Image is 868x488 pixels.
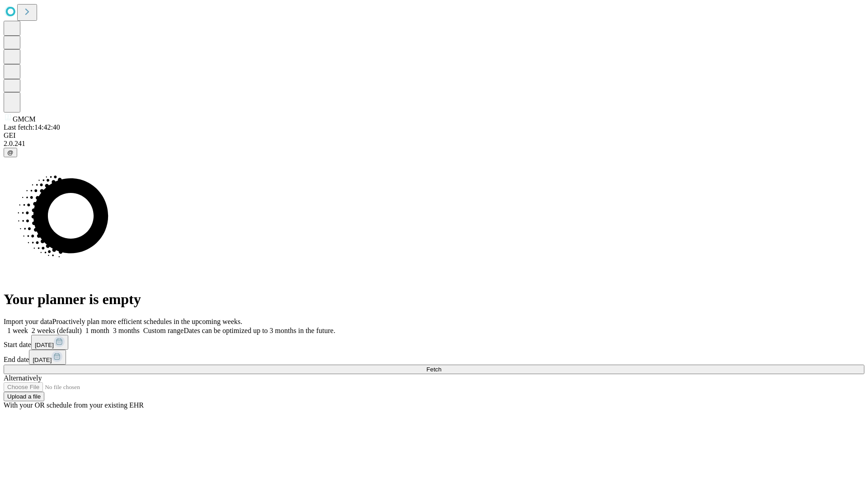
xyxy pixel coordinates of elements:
[4,374,42,382] span: Alternatively
[4,335,864,350] div: Start date
[31,335,68,350] button: [DATE]
[4,291,864,308] h1: Your planner is empty
[4,123,60,131] span: Last fetch: 14:42:40
[52,318,242,325] span: Proactively plan more efficient schedules in the upcoming weeks.
[35,342,54,348] span: [DATE]
[29,350,66,365] button: [DATE]
[85,327,109,334] span: 1 month
[13,115,36,123] span: GMCM
[184,327,335,334] span: Dates can be optimized up to 3 months in the future.
[4,131,864,140] div: GEI
[33,357,52,363] span: [DATE]
[426,366,441,373] span: Fetch
[4,401,144,409] span: With your OR schedule from your existing EHR
[113,327,140,334] span: 3 months
[4,350,864,365] div: End date
[7,327,28,334] span: 1 week
[4,392,44,401] button: Upload a file
[4,148,17,157] button: @
[32,327,82,334] span: 2 weeks (default)
[4,318,52,325] span: Import your data
[7,149,14,156] span: @
[143,327,184,334] span: Custom range
[4,365,864,374] button: Fetch
[4,140,864,148] div: 2.0.241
